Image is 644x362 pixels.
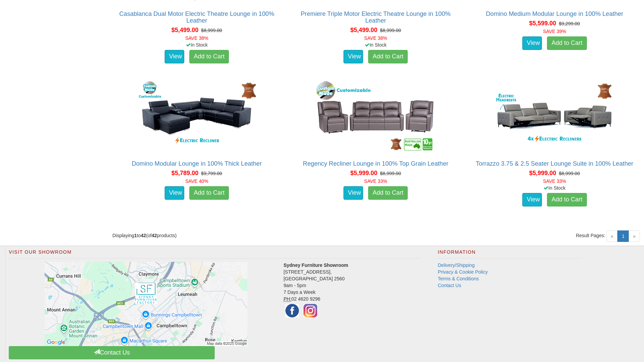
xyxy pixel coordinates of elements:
[364,178,387,184] font: SAVE 33%
[576,232,605,239] span: Result Pages:
[494,79,615,154] img: Torrazzo 3.75 & 2.5 Seater Lounge Suite in 100% Leather
[380,171,401,176] del: $8,999.00
[559,21,580,26] del: $9,299.00
[9,250,421,258] h2: Visit Our Showroom
[522,193,542,206] a: View
[201,28,222,33] del: $8,999.00
[438,262,475,268] a: Delivery/Shipping
[290,41,461,48] div: In Stock
[543,178,566,184] font: SAVE 33%
[9,346,215,359] a: Contact Us
[486,10,623,17] a: Domino Medium Modular Lounge in 100% Leather
[185,178,208,184] font: SAVE 40%
[185,35,208,41] font: SAVE 38%
[301,10,450,24] a: Premiere Triple Motor Electric Theatre Lounge in 100% Leather
[136,79,258,154] img: Domino Modular Lounge in 100% Thick Leather
[141,233,146,238] strong: 42
[303,160,448,167] a: Regency Recliner Lounge in 100% Top Grain Leather
[529,20,556,27] span: $5,599.00
[171,170,198,176] span: $5,789.00
[529,170,556,176] span: $5,999.00
[119,10,275,24] a: Casablanca Dual Motor Electric Theatre Lounge in 100% Leather
[107,232,376,239] div: Displaying to (of products)
[559,171,580,176] del: $8,999.00
[165,50,184,63] a: View
[284,302,301,319] img: Facebook
[132,160,262,167] a: Domino Modular Lounge in 100% Thick Leather
[543,29,566,34] font: SAVE 39%
[284,262,348,268] strong: Sydney Furniture Showroom
[522,36,542,50] a: View
[350,27,377,33] span: $5,499.00
[171,27,198,33] span: $5,499.00
[628,230,640,242] span: »
[617,230,629,242] a: 1
[343,186,363,200] a: View
[438,269,488,275] a: Privacy & Cookie Policy
[201,171,222,176] del: $9,799.00
[476,160,633,167] a: Torrazzo 3.75 & 2.5 Seater Lounge Suite in 100% Leather
[364,35,387,41] font: SAVE 38%
[368,50,408,63] a: Add to Cart
[438,283,461,288] a: Contact Us
[438,250,582,258] h2: Information
[45,262,247,346] img: Click to activate map
[380,28,401,33] del: $8,999.00
[134,233,137,238] strong: 1
[606,230,618,242] span: «
[547,193,587,206] a: Add to Cart
[302,302,319,319] img: Instagram
[111,41,282,48] div: In Stock
[368,186,408,200] a: Add to Cart
[189,186,229,200] a: Add to Cart
[165,186,184,200] a: View
[438,276,479,281] a: Terms & Conditions
[284,296,291,302] abbr: Phone
[189,50,229,63] a: Add to Cart
[547,36,587,50] a: Add to Cart
[151,233,157,238] strong: 42
[14,262,279,346] a: Click to activate map
[469,185,640,191] div: In Stock
[315,79,436,154] img: Regency Recliner Lounge in 100% Top Grain Leather
[350,170,377,176] span: $5,999.00
[343,50,363,63] a: View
